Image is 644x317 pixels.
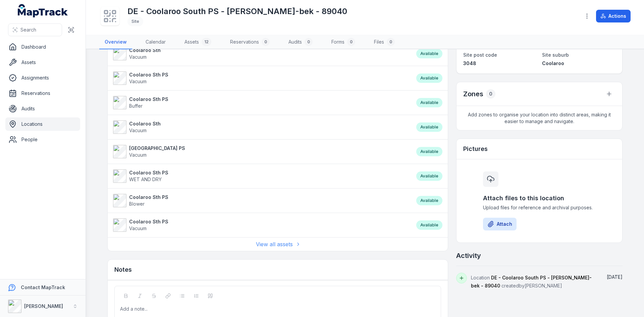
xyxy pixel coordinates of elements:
[5,117,80,131] a: Locations
[129,120,161,127] strong: Coolaroo Sth
[179,35,217,49] a: Assets12
[416,220,442,230] div: Available
[463,52,497,58] span: Site post code
[113,71,410,85] a: Coolaroo Sth PSVacuum
[129,54,147,60] span: Vacuum
[129,176,162,182] span: WET AND DRY
[129,225,147,231] span: Vacuum
[463,89,483,99] h2: Zones
[127,6,347,17] h1: DE - Coolaroo South PS - [PERSON_NAME]-bek - 89040
[283,35,318,49] a: Audits0
[129,218,168,225] strong: Coolaroo Sth PS
[113,96,410,109] a: Coolaroo Sth PSBuffer
[18,4,68,17] a: MapTrack
[5,71,80,85] a: Assignments
[140,35,171,49] a: Calendar
[416,171,442,181] div: Available
[5,102,80,115] a: Audits
[129,145,185,152] strong: [GEOGRAPHIC_DATA] PS
[129,169,168,176] strong: Coolaroo Sth PS
[596,10,631,22] button: Actions
[202,38,211,46] div: 12
[114,265,132,274] h3: Notes
[113,120,410,134] a: Coolaroo SthVacuum
[347,38,355,46] div: 0
[113,145,410,158] a: [GEOGRAPHIC_DATA] PSVacuum
[416,73,442,83] div: Available
[129,78,147,84] span: Vacuum
[5,87,80,100] a: Reservations
[5,56,80,69] a: Assets
[483,218,517,230] button: Attach
[129,127,147,133] span: Vacuum
[416,98,442,107] div: Available
[607,274,623,280] time: 1/7/2025, 4:23:41 PM
[20,27,36,33] span: Search
[5,133,80,146] a: People
[113,194,410,207] a: Coolaroo Sth PSBlower
[113,47,410,60] a: Coolaroo SthVacuum
[129,194,168,201] strong: Coolaroo Sth PS
[262,38,270,46] div: 0
[486,89,495,99] div: 0
[471,275,592,288] span: DE - Coolaroo South PS - [PERSON_NAME]-bek - 89040
[369,35,400,49] a: Files0
[456,251,481,260] h2: Activity
[457,106,622,130] span: Add zones to organise your location into distinct areas, making it easier to manage and navigate.
[542,60,564,66] span: Coolaroo
[113,218,410,232] a: Coolaroo Sth PSVacuum
[471,275,592,288] span: Location created by [PERSON_NAME]
[127,17,143,26] div: Site
[21,284,65,290] strong: Contact MapTrack
[129,152,147,158] span: Vacuum
[416,49,442,58] div: Available
[463,60,476,66] span: 3048
[5,40,80,54] a: Dashboard
[326,35,361,49] a: Forms0
[542,52,569,58] span: Site suburb
[24,303,63,309] strong: [PERSON_NAME]
[416,147,442,156] div: Available
[463,144,488,154] h3: Pictures
[8,23,62,36] button: Search
[129,96,168,103] strong: Coolaroo Sth PS
[305,38,313,46] div: 0
[387,38,395,46] div: 0
[113,169,410,183] a: Coolaroo Sth PSWET AND DRY
[256,240,300,248] a: View all assets
[129,201,145,207] span: Blower
[416,196,442,205] div: Available
[129,71,168,78] strong: Coolaroo Sth PS
[99,35,132,49] a: Overview
[607,274,623,280] span: [DATE]
[483,204,596,211] span: Upload files for reference and archival purposes.
[225,35,275,49] a: Reservations0
[416,122,442,132] div: Available
[129,47,161,54] strong: Coolaroo Sth
[129,103,143,109] span: Buffer
[483,194,596,203] h3: Attach files to this location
